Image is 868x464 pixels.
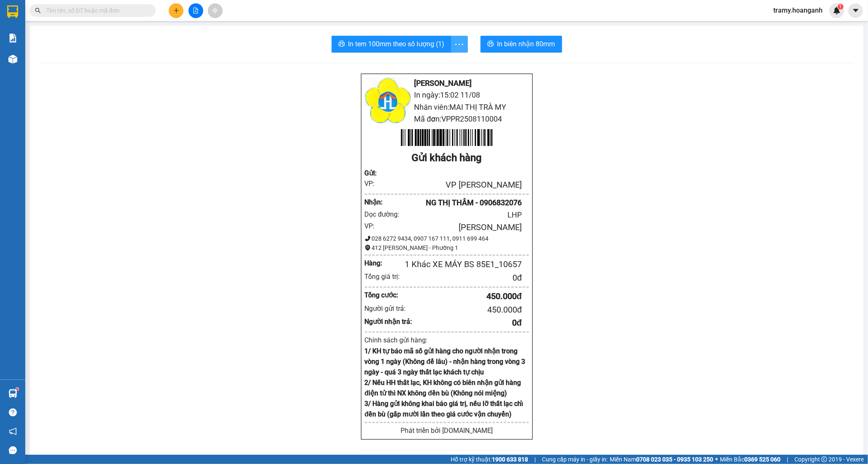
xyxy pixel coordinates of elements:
button: printerIn biên nhận 80mm [480,36,562,53]
span: search [35,8,41,13]
span: Hỗ trợ kỹ thuật: [451,455,528,464]
strong: 1/ KH tự báo mã số gửi hàng cho người nhận trong vòng 1 ngày (Không để lâu) - nhận hàng trong vòn... [365,347,526,376]
div: 1 Khác XE MÁY BS 85E1_10657 [399,258,522,271]
img: solution-icon [8,34,17,42]
div: Hàng: [365,258,399,268]
button: plus [169,3,183,18]
span: | [534,455,536,464]
div: Tổng giá trị: [365,271,413,282]
div: Tổng cước: [365,290,413,300]
div: In tem 100mm [423,58,461,67]
span: file-add [193,8,199,13]
span: tramy.hoanganh [767,5,829,16]
button: caret-down [848,3,863,18]
li: In ngày: 15:02 11/08 [4,62,96,74]
li: Nhân viên: MAI THỊ TRÀ MY [365,101,529,113]
li: In ngày: 15:02 11/08 [365,89,529,101]
img: warehouse-icon [8,389,17,398]
div: 0 đ [412,316,522,329]
div: 412 [PERSON_NAME] - Phường 1 [365,243,529,252]
span: caret-down [852,7,860,14]
div: VP: [365,178,385,189]
input: Tìm tên, số ĐT hoặc mã đơn [46,6,146,15]
div: Phát triển bởi [DOMAIN_NAME] [365,425,529,436]
img: logo.jpg [4,4,50,50]
sup: 1 [838,4,844,10]
div: Người nhận trả: [365,316,413,327]
span: printer [487,40,494,48]
div: Người gửi trả: [365,303,413,314]
img: warehouse-icon [8,55,17,64]
img: logo.jpg [365,77,411,124]
img: logo-vxr [7,5,18,18]
span: more [451,39,467,50]
span: notification [9,427,17,435]
span: In biên nhận 80mm [497,39,555,49]
div: 0 đ [412,271,522,284]
span: Miền Nam [610,455,713,464]
sup: 1 [16,388,19,390]
strong: 1900 633 818 [492,456,528,463]
button: more [451,36,468,53]
span: aim [212,8,218,13]
span: Cung cấp máy in - giấy in: [542,455,608,464]
span: check-circle [396,9,402,16]
span: ⚪️ [715,458,718,461]
div: [PERSON_NAME] [385,221,522,234]
span: 1 [839,4,842,10]
button: aim [208,3,223,18]
span: plus [173,8,179,13]
button: printerIn tem 100mm theo số lượng (1) [332,36,451,53]
div: 450.000 đ [412,303,522,316]
strong: 3/ Hàng gửi không khai báo giá trị, nếu lỡ thất lạc chỉ đền bù (gấp mười lần theo giá cước vận ch... [365,400,523,418]
span: | [787,455,788,464]
strong: 0369 525 060 [744,456,780,463]
strong: 2/ Nếu HH thất lạc, KH không có biên nhận gửi hàng điện tử thì NX không đền bù (Không nói miệng) [365,379,521,397]
div: Chính sách gửi hàng: [365,335,529,345]
span: In tem 100mm theo số lượng (1) [348,39,445,49]
strong: 0708 023 035 - 0935 103 250 [636,456,713,463]
span: phone [365,236,371,241]
div: NG THỊ THÂM - 0906832076 [385,197,522,209]
span: message [9,446,17,454]
img: icon-new-feature [833,7,841,14]
li: [PERSON_NAME] [4,50,96,62]
li: [PERSON_NAME] [365,77,529,89]
div: Gửi : [365,168,385,178]
div: VP: [365,221,385,231]
span: Miền Bắc [720,455,780,464]
div: 028 6272 9434, 0907 167 111, 0911 699 464 [365,234,529,243]
div: Dọc đường: [365,209,406,220]
div: LHP [406,209,522,221]
span: question-circle [9,408,17,416]
div: 450.000 đ [412,290,522,303]
div: Gửi khách hàng [365,150,529,166]
span: environment [365,245,371,251]
div: VP [PERSON_NAME] [385,178,522,191]
li: Mã đơn: VPPR2508110004 [365,113,529,125]
span: printer [338,40,345,48]
button: file-add [188,3,203,18]
span: Tạo đơn hàng thành công [406,9,473,16]
div: Nhận : [365,197,385,207]
span: copyright [821,456,827,462]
